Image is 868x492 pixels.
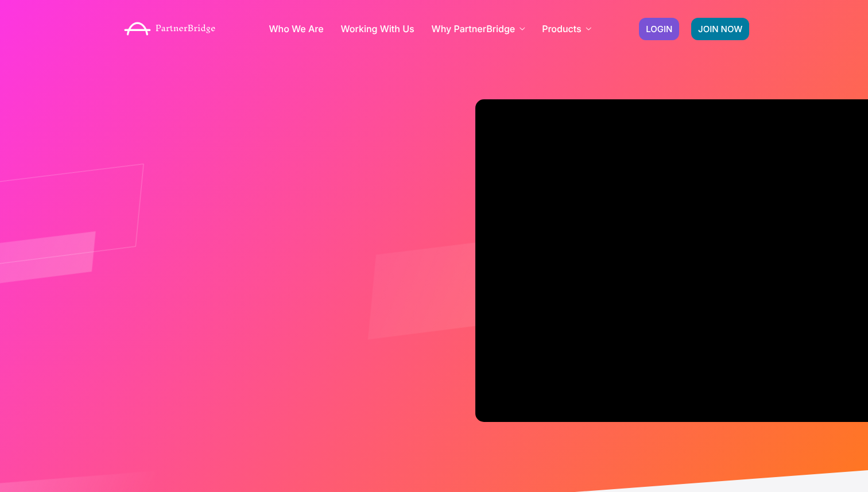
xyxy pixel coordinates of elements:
a: JOIN NOW [691,18,749,40]
span: LOGIN [646,25,672,33]
a: LOGIN [639,18,679,40]
span: JOIN NOW [698,25,742,33]
a: Products [542,24,591,33]
a: Why PartnerBridge [432,24,525,33]
a: Who We Are [269,24,323,33]
a: Working With Us [341,24,414,33]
